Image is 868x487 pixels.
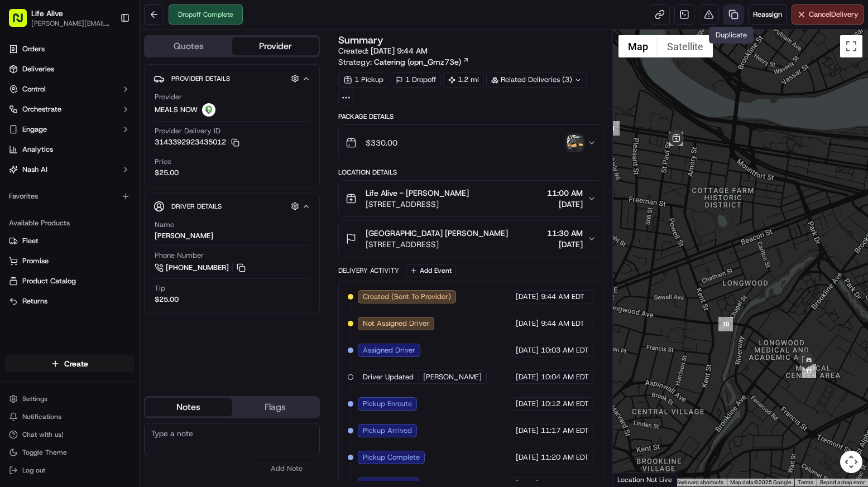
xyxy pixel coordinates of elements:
span: [DATE] [516,319,539,329]
div: Strategy: [338,56,469,67]
button: Product Catalog [4,272,135,290]
div: Package Details [338,112,603,121]
a: Analytics [4,141,135,158]
img: Nash [11,11,33,33]
div: Delivery Activity [338,266,399,275]
span: MEALS NOW [155,105,198,115]
button: Notes [145,398,232,416]
button: Provider [232,37,319,55]
a: Product Catalog [9,276,130,286]
a: Report a map error [820,479,865,485]
a: Catering (opn_Gmz73e) [374,56,469,67]
span: [DATE] [547,239,583,250]
button: Keyboard shortcuts [675,479,723,486]
span: [DATE] [516,292,539,302]
span: Provider [155,92,182,102]
button: Provider Details [154,69,310,88]
span: Pickup Arrived [363,426,412,436]
span: Product Catalog [22,276,76,286]
span: Log out [22,466,45,475]
div: 1 Dropoff [391,72,441,88]
button: CancelDelivery [792,4,864,25]
div: 💻 [94,250,103,259]
span: $25.00 [155,168,179,178]
span: 9:44 AM EDT [541,292,584,302]
img: 1736555255976-a54dd68f-1ca7-489b-9aae-adbdc363a1c4 [22,204,31,213]
div: [PERSON_NAME] [155,231,213,241]
div: 1 Pickup [338,72,389,88]
a: Powered byPylon [79,276,135,285]
img: 1736555255976-a54dd68f-1ca7-489b-9aae-adbdc363a1c4 [22,173,31,182]
button: Toggle Theme [4,445,135,460]
div: Past conversations [11,145,75,154]
span: Provider Delivery ID [155,126,220,136]
a: Open this area in Google Maps (opens a new window) [616,472,653,486]
p: Welcome 👋 [11,45,203,62]
span: $330.00 [366,137,397,148]
button: 3143392923435012 [155,137,239,147]
img: melas_now_logo.png [202,103,215,117]
span: Klarizel Pensader [35,203,92,212]
a: Fleet [9,236,130,246]
button: [PERSON_NAME][EMAIL_ADDRESS][DOMAIN_NAME] [31,19,111,28]
button: Quotes [145,37,232,55]
div: Location Details [338,168,603,177]
button: Map camera controls [840,451,862,473]
button: Show satellite imagery [658,35,713,57]
button: Returns [4,292,135,310]
img: Klarizel Pensader [11,162,29,180]
span: Driver Updated [363,372,414,382]
span: [PERSON_NAME] [423,372,482,382]
button: Settings [4,391,135,407]
span: 11:17 AM EDT [541,426,589,436]
span: [DATE] 9:44 AM [371,46,428,56]
a: [PHONE_NUMBER] [155,262,247,274]
button: See all [173,143,203,156]
span: Klarizel Pensader [35,173,92,182]
a: Returns [9,296,130,306]
span: Notifications [22,412,61,421]
button: Start new chat [190,110,203,123]
button: Create [4,355,135,373]
span: Orders [22,44,45,54]
span: Settings [22,394,47,403]
span: Nash AI [22,165,47,175]
span: 11:00 AM [547,187,583,199]
div: 8 [605,121,620,136]
a: Promise [9,256,130,266]
button: Promise [4,252,135,270]
span: [DATE] [516,372,539,382]
button: Life Alive[PERSON_NAME][EMAIL_ADDRESS][DOMAIN_NAME] [4,4,116,31]
span: Map data ©2025 Google [730,479,791,485]
span: 10:04 AM EDT [541,372,589,382]
span: 10:03 AM EDT [541,345,589,355]
div: We're available if you need us! [50,118,154,127]
span: [DATE] [100,203,123,212]
span: Assigned Driver [363,345,415,355]
span: Pickup Complete [363,452,420,462]
a: Orders [4,40,135,58]
button: Add Event [406,264,455,277]
span: 11:20 AM EDT [541,452,589,462]
h3: Summary [338,35,383,45]
span: Tip [155,283,165,293]
span: Pickup Enroute [363,399,412,409]
div: 1.2 mi [443,72,484,88]
span: Cancel Delivery [809,9,859,20]
a: Deliveries [4,60,135,78]
button: Log out [4,462,135,478]
div: Related Deliveries (3) [486,72,587,88]
span: Engage [22,124,47,134]
button: Toggle fullscreen view [840,35,862,57]
button: Engage [4,120,135,138]
img: Google [616,472,653,486]
span: Phone Number [155,250,204,261]
input: Got a question? Start typing here... [29,72,201,84]
img: 1736555255976-a54dd68f-1ca7-489b-9aae-adbdc363a1c4 [11,107,31,127]
button: Driver Details [154,197,310,215]
span: 9:44 AM EDT [541,319,584,329]
div: Favorites [4,187,135,205]
div: Duplicate [709,27,754,44]
span: Create [64,358,88,369]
